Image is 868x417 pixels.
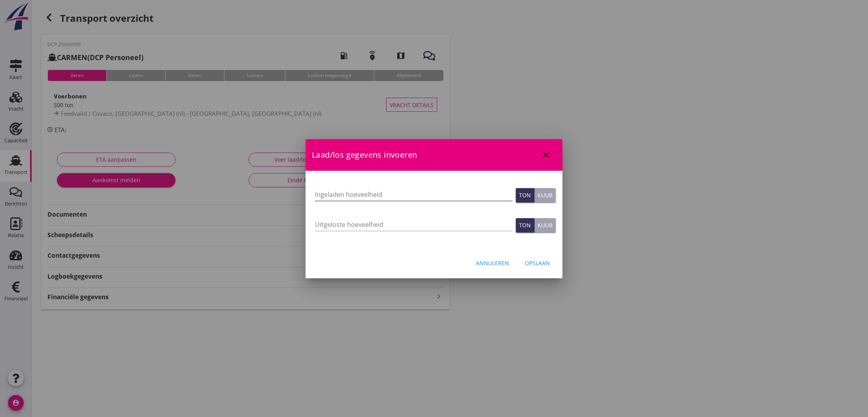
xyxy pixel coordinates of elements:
button: Ton [516,218,534,232]
i: close [541,150,551,160]
div: Annuleren [476,259,509,267]
button: Opslaan [519,256,556,270]
div: Kuub [538,221,553,229]
div: Kuub [538,191,553,199]
button: Annuleren [470,256,515,270]
button: Ton [516,188,534,202]
div: Opslaan [525,259,550,267]
div: Ton [519,191,531,199]
div: Ton [519,221,531,229]
div: Laad/los gegevens invoeren [306,139,562,171]
input: Uitgeloste hoeveelheid [315,218,513,231]
button: Kuub [534,218,556,232]
button: Kuub [534,188,556,202]
input: Ingeladen hoeveelheid [315,188,513,201]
